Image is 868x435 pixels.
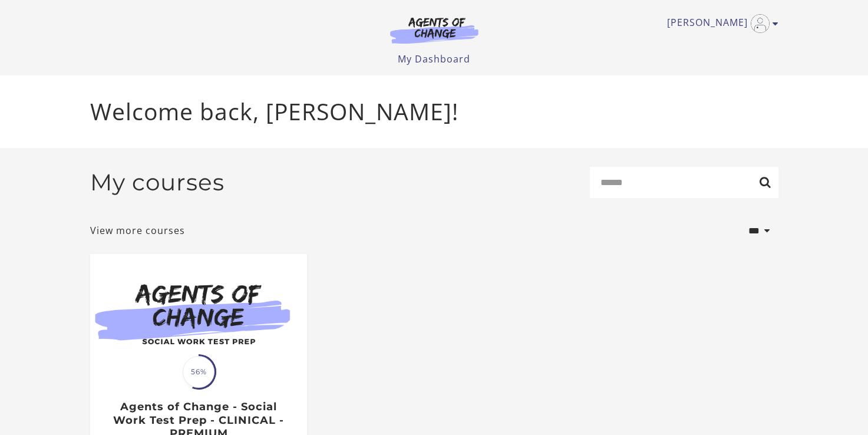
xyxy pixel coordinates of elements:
a: Toggle menu [667,14,773,33]
img: Agents of Change Logo [378,17,491,44]
p: Welcome back, [PERSON_NAME]! [90,94,778,129]
span: 56% [183,356,214,388]
a: View more courses [90,223,185,238]
a: My Dashboard [398,52,470,65]
h2: My courses [90,169,225,196]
